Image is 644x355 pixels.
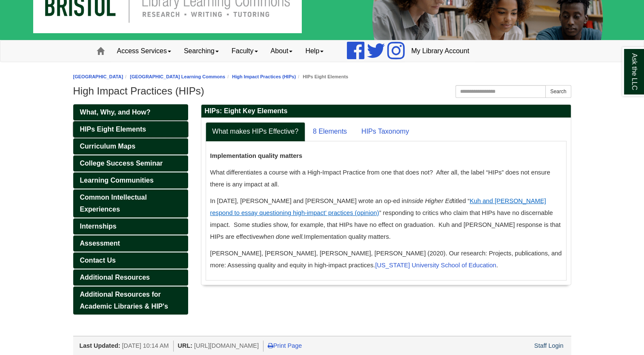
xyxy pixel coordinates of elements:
b: Implementation quality matters [210,152,303,159]
div: Guide Pages [73,104,188,315]
a: Access Services [111,40,177,62]
a: 8 Elements [306,122,354,141]
a: Help [299,40,330,62]
span: College Success Seminar [80,160,163,167]
span: HIPs Eight Elements [80,126,146,133]
i: when done well. [259,233,304,240]
span: What differentiates a course with a High-Impact Practice from one that does not? After all, the l... [210,169,550,188]
li: HIPs Eight Elements [296,73,348,81]
span: Curriculum Maps [80,143,136,150]
span: URL: [178,342,192,349]
a: HIPs Eight Elements [73,121,188,137]
i: Inside Higher Ed [406,198,452,204]
a: Contact Us [73,252,188,269]
a: [US_STATE] University School of Education [375,262,496,269]
a: Learning Communities [73,172,188,189]
a: [GEOGRAPHIC_DATA] [73,74,123,79]
span: Additional Resources [80,274,150,281]
span: Internships [80,223,117,230]
a: Additional Resources for Academic Libraries & HIP's [73,286,188,315]
a: About [264,40,299,62]
a: Assessment [73,235,188,252]
a: High Impact Practices (HIPs) [232,74,296,79]
span: Common Intellectual Experiences [80,194,147,213]
a: Common Intellectual Experiences [73,189,188,218]
a: What makes HIPs Effective? [206,122,305,141]
span: Learning Communities [80,177,154,184]
a: Print Page [268,342,302,349]
span: Additional Resources for Academic Libraries & HIP's [80,291,168,310]
a: [GEOGRAPHIC_DATA] Learning Commons [130,74,225,79]
a: Internships [73,218,188,235]
span: Last Updated: [80,342,120,349]
a: HIPs Taxonomy [355,122,416,141]
i: Print Page [268,343,273,349]
span: Assessment [80,240,120,247]
span: In [DATE], [PERSON_NAME] and [PERSON_NAME] wrote an op-ed in titled “ ” responding to critics who... [210,198,561,240]
button: Search [545,85,571,98]
a: Faculty [225,40,264,62]
a: Curriculum Maps [73,138,188,155]
span: Contact Us [80,257,116,264]
a: College Success Seminar [73,155,188,172]
span: What, Why, and How? [80,109,151,116]
a: My Library Account [405,40,475,62]
a: What, Why, and How? [73,104,188,120]
h2: HIPs: Eight Key Elements [201,105,571,118]
span: [URL][DOMAIN_NAME] [194,342,259,349]
h1: High Impact Practices (HIPs) [73,85,571,97]
a: Additional Resources [73,269,188,286]
a: Searching [177,40,225,62]
span: [DATE] 10:14 AM [122,342,169,349]
a: Staff Login [534,342,564,349]
nav: breadcrumb [73,73,571,81]
span: [PERSON_NAME], [PERSON_NAME], [PERSON_NAME], [PERSON_NAME] (2020). Our research: Projects, public... [210,250,562,269]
